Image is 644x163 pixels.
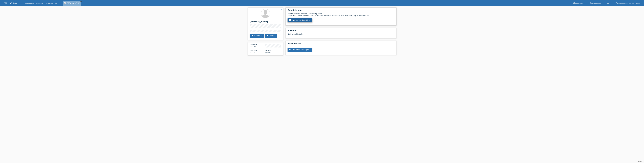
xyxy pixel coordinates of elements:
[289,19,291,21] i: assignment_turned_in
[250,20,281,24] h2: [PERSON_NAME]
[288,42,394,46] h2: Kommentare
[266,35,268,37] i: delete
[67,2,80,4] a: [PERSON_NAME]
[80,1,82,2] a: close
[288,33,394,37] div: Noch keine Einkäufe
[4,2,17,4] a: POS — MF Group
[265,51,271,53] span: Deutsch
[265,50,271,51] span: Sprache
[288,29,394,33] h2: Einkäufe
[250,44,265,47] div: Männlich
[250,44,257,45] span: Geschlecht
[250,34,264,38] a: editBearbeiten
[614,2,643,4] a: account_circleRedro GmbH - [PERSON_NAME] ▾
[588,2,604,4] a: buildWerkzeuge ▾
[288,9,394,13] h2: Autorisierung
[572,2,586,4] a: bookAnleitung ▾
[250,50,257,51] span: Nationalität
[251,35,253,37] i: edit
[573,2,575,5] i: book
[280,8,282,10] i: star_border
[615,2,618,5] i: account_circle
[250,51,255,53] span: Vereinigtes Königreich / C / 23.06.2012
[288,18,312,22] a: assignment_turned_inAutorisierung durchführen
[606,2,612,4] a: DE ▾
[288,13,394,17] div: Bitte führen Sie zuerst eine Autorisierung durch. Bitte lassen Sie sich vom Kunden vorab mündlich...
[35,2,44,4] a: Einkäufe
[280,8,282,11] a: star_border
[288,48,312,52] a: commentKommentar hinzufügen ...
[289,49,291,51] i: comment
[638,161,643,162] a: Support
[590,2,592,5] i: build
[80,1,82,2] i: close
[265,34,277,38] a: deleteLöschen
[45,2,59,4] a: E-Mail Support
[24,2,35,4] a: Kund*innen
